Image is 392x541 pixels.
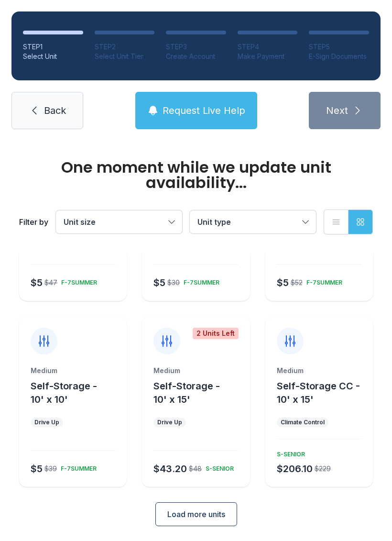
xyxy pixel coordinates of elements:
[277,379,369,406] button: Self-Storage CC - 10' x 15'
[309,42,369,52] div: STEP 5
[309,52,369,61] div: E-Sign Documents
[315,464,331,474] div: $229
[44,104,66,117] span: Back
[277,380,360,405] span: Self-Storage CC - 10' x 15'
[238,52,298,61] div: Make Payment
[31,380,97,405] span: Self-Storage - 10' x 10'
[34,419,59,426] div: Drive Up
[64,217,96,227] span: Unit size
[197,217,231,227] span: Unit type
[31,366,115,375] div: Medium
[57,275,97,287] div: F-7SUMMER
[202,461,234,473] div: S-SENIOR
[95,42,155,52] div: STEP 2
[166,42,226,52] div: STEP 3
[153,276,165,289] div: $5
[95,52,155,61] div: Select Unit Tier
[193,328,239,339] div: 2 Units Left
[163,104,245,117] span: Request Live Help
[19,216,48,228] div: Filter by
[291,278,303,287] div: $52
[180,275,219,287] div: F-7SUMMER
[167,508,225,520] span: Load more units
[277,276,289,289] div: $5
[157,419,182,426] div: Drive Up
[31,276,43,289] div: $5
[153,366,238,375] div: Medium
[23,52,83,61] div: Select Unit
[23,42,83,52] div: STEP 1
[281,419,325,426] div: Climate Control
[238,42,298,52] div: STEP 4
[273,447,305,458] div: S-SENIOR
[277,366,361,375] div: Medium
[19,160,373,190] div: One moment while we update unit availability...
[31,462,43,475] div: $5
[44,464,57,474] div: $39
[153,380,220,405] span: Self-Storage - 10' x 15'
[153,462,187,475] div: $43.20
[44,278,57,287] div: $47
[57,461,97,473] div: F-7SUMMER
[326,104,348,117] span: Next
[31,379,123,406] button: Self-Storage - 10' x 10'
[277,462,313,475] div: $206.10
[56,210,182,233] button: Unit size
[190,210,316,233] button: Unit type
[167,278,180,287] div: $30
[153,379,246,406] button: Self-Storage - 10' x 15'
[189,464,202,474] div: $48
[166,52,226,61] div: Create Account
[303,275,342,287] div: F-7SUMMER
